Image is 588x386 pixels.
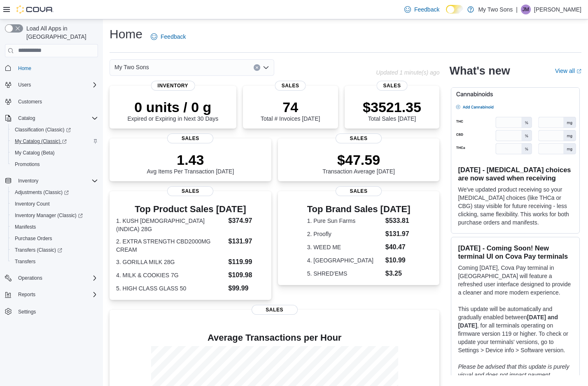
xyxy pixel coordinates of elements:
[458,264,573,297] p: Coming [DATE], Cova Pay terminal in [GEOGRAPHIC_DATA] will feature a refreshed user interface des...
[12,148,58,158] a: My Catalog (Beta)
[401,1,443,18] a: Feedback
[18,82,31,88] span: Users
[2,96,101,108] button: Customers
[229,216,265,226] dd: $374.97
[12,187,72,197] a: Adjustments (Classic)
[12,199,53,209] a: Inventory Count
[363,99,421,115] p: $3521.35
[15,161,40,168] span: Promotions
[12,245,98,255] span: Transfers (Classic)
[15,96,98,107] span: Customers
[336,186,382,196] span: Sales
[229,257,265,267] dd: $119.99
[275,81,306,91] span: Sales
[385,229,411,239] dd: $131.97
[23,24,98,41] span: Load All Apps in [GEOGRAPHIC_DATA]
[116,271,225,279] dt: 4. MILK & COOKIES 7G
[229,270,265,280] dd: $109.98
[15,97,45,107] a: Customers
[15,113,98,123] span: Catalog
[263,64,269,71] button: Open list of options
[15,258,35,265] span: Transfers
[458,166,573,182] h3: [DATE] - [MEDICAL_DATA] choices are now saved when receiving
[385,216,411,226] dd: $533.81
[15,150,55,156] span: My Catalog (Beta)
[576,69,581,74] svg: External link
[336,133,382,143] span: Sales
[12,125,98,135] span: Classification (Classic)
[151,81,195,91] span: Inventory
[15,201,50,207] span: Inventory Count
[116,258,225,266] dt: 3. GORILLA MILK 28G
[478,5,513,14] p: My Two Sons
[2,175,101,187] button: Inventory
[12,211,98,220] span: Inventory Manager (Classic)
[12,125,74,135] a: Classification (Classic)
[15,212,83,219] span: Inventory Manager (Classic)
[15,306,98,316] span: Settings
[458,305,573,354] p: This update will be automatically and gradually enabled between , for all terminals operating on ...
[15,176,98,186] span: Inventory
[12,257,98,267] span: Transfers
[15,176,42,186] button: Inventory
[2,272,101,284] button: Operations
[254,64,260,71] button: Clear input
[12,159,43,169] a: Promotions
[521,5,531,14] div: Jessica Mason
[12,234,98,243] span: Purchase Orders
[15,290,98,299] span: Reports
[12,245,65,255] a: Transfers (Classic)
[252,305,298,315] span: Sales
[15,273,98,283] span: Operations
[161,33,186,41] span: Feedback
[2,62,101,74] button: Home
[307,256,382,264] dt: 4. [GEOGRAPHIC_DATA]
[12,257,39,267] a: Transfers
[18,115,35,122] span: Catalog
[147,152,234,175] div: Avg Items Per Transaction [DATE]
[8,221,101,233] button: Manifests
[229,283,265,293] dd: $99.99
[307,230,382,238] dt: 2. Proofly
[147,28,189,45] a: Feedback
[15,224,36,230] span: Manifests
[414,5,439,14] span: Feedback
[15,235,52,242] span: Purchase Orders
[15,307,39,317] a: Settings
[322,152,395,175] div: Transaction Average [DATE]
[18,98,42,105] span: Customers
[385,242,411,252] dd: $40.47
[15,126,71,133] span: Classification (Classic)
[555,68,581,74] a: View allExternal link
[377,81,408,91] span: Sales
[516,5,518,14] p: |
[2,305,101,317] button: Settings
[307,269,382,278] dt: 5. SHRED'EMS
[12,148,98,158] span: My Catalog (Beta)
[8,198,101,210] button: Inventory Count
[385,255,411,265] dd: $10.99
[458,244,573,260] h3: [DATE] - Coming Soon! New terminal UI on Cova Pay terminals
[15,247,62,253] span: Transfers (Classic)
[523,5,529,14] span: JM
[116,284,225,292] dt: 5. HIGH CLASS GLASS 50
[15,80,34,90] button: Users
[15,63,35,73] a: Home
[363,99,421,122] div: Total Sales [DATE]
[167,186,213,196] span: Sales
[261,99,320,115] p: 74
[8,124,101,136] a: Classification (Classic)
[18,65,31,72] span: Home
[12,222,98,232] span: Manifests
[116,333,433,343] h4: Average Transactions per Hour
[8,256,101,267] button: Transfers
[449,64,510,77] h2: What's new
[8,187,101,198] a: Adjustments (Classic)
[307,217,382,225] dt: 1. Pure Sun Farms
[8,147,101,159] button: My Catalog (Beta)
[261,99,320,122] div: Total # Invoices [DATE]
[12,159,98,169] span: Promotions
[12,136,70,146] a: My Catalog (Classic)
[15,113,38,123] button: Catalog
[15,290,39,299] button: Reports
